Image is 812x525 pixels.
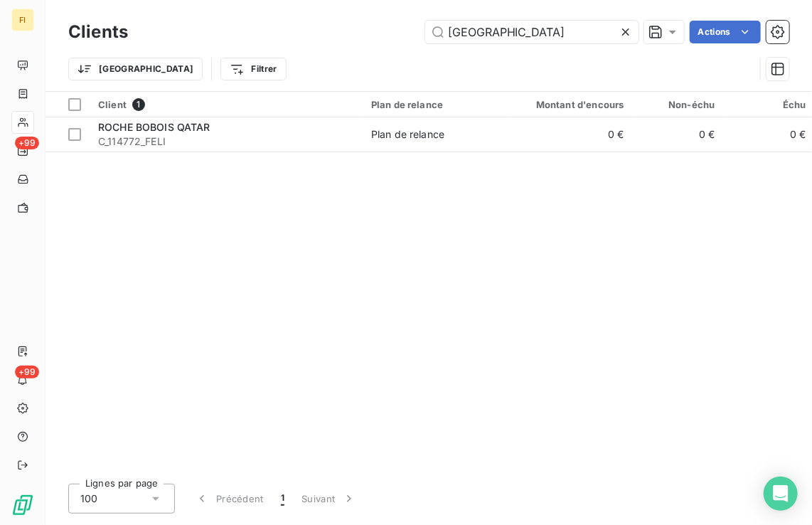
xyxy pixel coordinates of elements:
div: Échu [732,99,806,110]
span: Client [98,99,127,110]
span: ROCHE BOBOIS QATAR [98,121,210,133]
td: 0 € [633,117,724,152]
img: Logo LeanPay [11,494,34,516]
button: Précédent [186,484,272,514]
div: Plan de relance [371,127,444,142]
input: Rechercher [425,21,639,43]
span: 1 [132,98,145,111]
button: Suivant [293,484,365,514]
span: 100 [80,492,97,506]
button: Actions [690,21,761,43]
span: C_114772_FELI [98,134,354,149]
div: Non-échu [641,99,715,110]
span: +99 [15,366,39,378]
span: 1 [281,492,284,506]
button: [GEOGRAPHIC_DATA] [68,58,203,80]
button: Filtrer [220,58,286,80]
div: Montant d'encours [519,99,624,110]
div: Plan de relance [371,99,502,110]
h3: Clients [68,19,128,45]
td: 0 € [511,117,633,152]
button: 1 [272,484,293,514]
span: +99 [15,137,39,149]
div: FI [11,9,34,31]
div: Open Intercom Messenger [764,477,798,511]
